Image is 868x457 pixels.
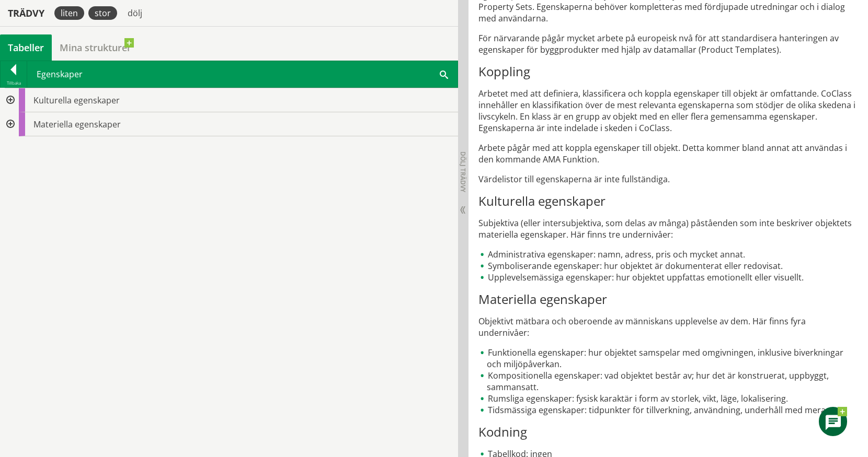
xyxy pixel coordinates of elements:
div: Trädvy [2,7,50,19]
p: Värdelistor till egenskaperna är inte fullständiga. [478,173,858,185]
p: Arbete pågår med att koppla egenskaper till objekt. Detta kommer bland annat att användas i den k... [478,142,858,165]
p: Arbetet med att definiera, klassificera och koppla egenskaper till objekt är omfattande. CoClass ... [478,88,858,134]
li: Administrativa egenskaper: namn, adress, pris och mycket annat. [478,249,858,260]
li: Funktionella egenskaper: hur objektet samspelar med omgivningen, inklusive biverkningar och miljö... [478,347,858,370]
h3: Kulturella egenskaper [478,193,858,209]
h3: Koppling [478,64,858,79]
span: Materiella egenskaper [33,119,121,130]
li: Symboliserande egenskaper: hur objektet är dokumenterat eller redovisat. [478,260,858,272]
div: stor [88,6,117,20]
li: Tidsmässiga egenskaper: tidpunkter för tillverkning, användning, underhåll med mera. [478,404,858,416]
div: liten [54,6,84,20]
div: dölj [121,6,149,20]
p: För närvarande pågår mycket arbete på europeisk nvå för att standardisera hanteringen av egenskap... [478,32,858,55]
a: Mina strukturer [52,34,139,61]
li: Kompositionella egenskaper: vad objektet består av; hur det är konstruerat, uppbyggt, sammansatt. [478,370,858,393]
div: Egenskaper [27,61,458,87]
span: Sök i tabellen [440,68,448,79]
li: Rumsliga egenskaper: fysisk karaktär i form av storlek, vikt, läge, lokalisering. [478,393,858,404]
li: Upplevelsemässiga egenskaper: hur objektet uppfattas emotionellt eller visuellt. [478,272,858,283]
h3: Materiella egenskaper [478,291,858,307]
div: Tillbaka [1,79,27,87]
h3: Kodning [478,424,858,440]
span: Kulturella egenskaper [33,95,120,106]
span: Dölj trädvy [459,151,467,192]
